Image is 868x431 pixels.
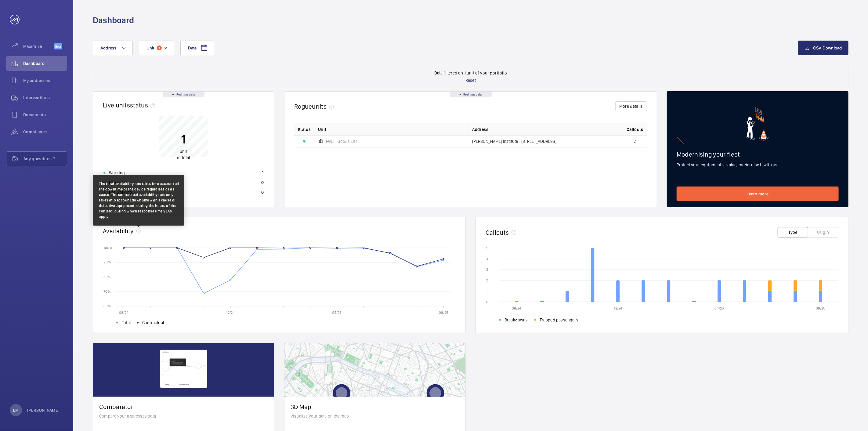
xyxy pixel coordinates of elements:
div: Real time data [163,92,204,97]
p: Visualize your data on the map [291,413,459,419]
span: Documents [23,112,67,118]
h2: Rogue [294,103,336,110]
img: marketing-card.svg [747,107,769,141]
text: 08/25 [439,310,448,315]
text: 70 % [103,289,111,294]
text: 04/25 [332,310,342,315]
text: 08/24 [119,310,128,315]
span: Compliance [23,129,67,135]
p: 1 [262,170,264,176]
text: 1 [486,289,488,293]
span: CSV Download [813,45,842,50]
text: 08/25 [816,306,826,310]
span: Total [122,320,131,326]
span: [PERSON_NAME] Institute - [STREET_ADDRESS] [472,139,557,143]
p: 0 [261,189,264,195]
button: More details [615,101,647,111]
text: 3 [486,267,488,272]
h1: Dashboard [93,15,134,26]
p: LM [13,407,19,413]
span: Address [100,45,117,50]
p: Working [109,170,125,176]
span: My addresses [23,78,67,84]
span: Contractual [142,320,164,326]
span: unit [180,149,187,154]
div: The total availability rate takes into account all the downtime of the device regardless of its c... [99,181,181,219]
h2: Availability [103,227,134,235]
span: Date [188,45,197,50]
h2: Callouts [486,229,509,236]
text: 2 [486,278,488,282]
text: 04/25 [715,306,724,310]
text: 5 [486,246,488,250]
text: 90 % [103,260,111,264]
span: Maximize [23,43,54,49]
a: Learn more [677,187,839,201]
p: Protect your equipment's value, modernise it with us! [677,162,839,168]
span: 2 [634,139,636,143]
p: Data filtered on 1 unit of your portfolio [434,70,507,76]
text: 12/24 [614,306,622,310]
span: FGL1 - Goods Lift [326,139,357,143]
p: Status [298,126,311,132]
button: Unit1 [139,41,174,55]
button: Type [778,227,808,237]
p: Compare your addresses data [99,413,268,419]
span: Interventions [23,95,67,101]
span: Callouts [627,126,643,132]
text: 0 [486,300,488,304]
span: Address [472,126,488,132]
text: 80 % [103,275,111,279]
text: 4 [486,257,488,261]
h2: Modernising your fleet [677,150,839,158]
button: Address [93,41,133,55]
h2: Live units [103,101,158,109]
text: 60 % [103,304,111,308]
span: status [130,101,158,109]
h2: Comparator [99,403,268,411]
span: Unit [146,45,154,50]
span: Unit [318,126,326,132]
p: [PERSON_NAME] [27,407,60,413]
h2: 3D Map [291,403,459,411]
span: 1 [157,45,162,50]
span: Beta [54,43,62,49]
div: Real time data [450,92,492,97]
button: CSV Download [798,41,848,55]
p: 1 [177,132,190,147]
span: Dashboard [23,60,67,67]
span: Breakdowns [505,317,528,323]
span: units [312,103,337,110]
span: Trapped passengers [540,317,578,323]
p: Reset [465,77,476,83]
text: 12/24 [226,310,235,315]
text: 100 % [103,245,113,250]
span: Any questions ? [24,156,67,162]
button: Date [180,41,214,55]
text: 08/24 [512,306,522,310]
p: in total [177,149,190,161]
p: 0 [261,179,264,186]
button: Origin [808,227,838,237]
